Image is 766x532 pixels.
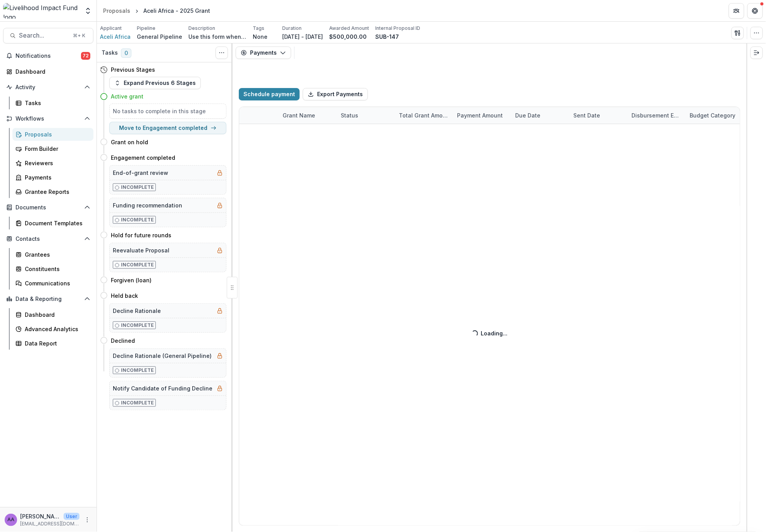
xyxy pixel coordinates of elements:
[188,33,247,41] p: Use this form when you need to skip straight to the Funding Decision stage in the General Pipelin...
[100,25,122,32] p: Applicant
[729,3,744,19] button: Partners
[81,52,90,60] span: 72
[102,50,118,56] h3: Tasks
[121,261,154,268] p: Incomplete
[253,33,267,41] p: None
[12,248,93,261] a: Grantees
[253,25,264,32] p: Tags
[25,130,87,138] div: Proposals
[7,517,14,522] div: Aude Anquetil
[143,7,210,15] div: Aceli Africa - 2025 Grant
[25,279,87,287] div: Communications
[25,99,87,107] div: Tasks
[113,201,182,209] h5: Funding recommendation
[3,293,93,305] button: Open Data & Reporting
[12,217,93,230] a: Document Templates
[109,122,226,134] button: Move to Engagement completed
[103,7,130,15] div: Proposals
[12,97,93,109] a: Tasks
[113,307,161,315] h5: Decline Rationale
[100,5,133,16] a: Proposals
[111,138,148,146] h4: Grant on hold
[3,65,93,78] a: Dashboard
[216,47,228,59] button: Toggle View Cancelled Tasks
[16,67,87,76] div: Dashboard
[20,520,79,527] p: [EMAIL_ADDRESS][DOMAIN_NAME]
[16,84,81,91] span: Activity
[375,33,399,41] p: SUB-147
[111,231,171,239] h4: Hold for future rounds
[16,296,81,302] span: Data & Reporting
[16,236,81,242] span: Contacts
[113,169,168,177] h5: End-of-grant review
[12,185,93,198] a: Grantee Reports
[113,384,212,392] h5: Notify Candidate of Funding Decline
[100,33,131,41] a: Aceli Africa
[19,32,68,39] span: Search...
[12,157,93,169] a: Reviewers
[121,399,154,406] p: Incomplete
[25,159,87,167] div: Reviewers
[113,352,212,360] h5: Decline Rationale (General Pipeline)
[3,201,93,214] button: Open Documents
[111,154,175,162] h4: Engagement completed
[3,50,93,62] button: Notifications72
[3,233,93,245] button: Open Contacts
[137,25,155,32] p: Pipeline
[111,292,138,300] h4: Held back
[25,250,87,259] div: Grantees
[329,25,369,32] p: Awarded Amount
[3,28,93,43] button: Search...
[111,66,155,74] h4: Previous Stages
[12,308,93,321] a: Dashboard
[113,107,223,115] h5: No tasks to complete in this stage
[25,311,87,319] div: Dashboard
[3,3,79,19] img: Livelihood Impact Fund logo
[16,116,81,122] span: Workflows
[12,323,93,335] a: Advanced Analytics
[188,25,215,32] p: Description
[25,145,87,153] div: Form Builder
[12,171,93,184] a: Payments
[71,31,87,40] div: ⌘ + K
[25,173,87,181] div: Payments
[16,204,81,211] span: Documents
[83,515,92,525] button: More
[25,265,87,273] div: Constituents
[121,184,154,191] p: Incomplete
[121,48,131,58] span: 0
[25,188,87,196] div: Grantee Reports
[3,81,93,93] button: Open Activity
[25,339,87,347] div: Data Report
[100,5,213,16] nav: breadcrumb
[747,3,763,19] button: Get Help
[3,112,93,125] button: Open Workflows
[111,276,152,284] h4: Forgiven (loan)
[12,337,93,350] a: Data Report
[282,33,323,41] p: [DATE] - [DATE]
[12,128,93,141] a: Proposals
[12,263,93,275] a: Constituents
[375,25,420,32] p: Internal Proposal ID
[113,246,169,254] h5: Reevaluate Proposal
[25,325,87,333] div: Advanced Analytics
[109,77,201,89] button: Expand Previous 6 Stages
[750,47,763,59] button: Expand right
[64,513,79,520] p: User
[83,3,93,19] button: Open entity switcher
[282,25,302,32] p: Duration
[16,53,81,59] span: Notifications
[12,142,93,155] a: Form Builder
[25,219,87,227] div: Document Templates
[121,216,154,223] p: Incomplete
[121,367,154,374] p: Incomplete
[111,92,143,100] h4: Active grant
[20,512,60,520] p: [PERSON_NAME]
[121,322,154,329] p: Incomplete
[111,337,135,345] h4: Declined
[236,47,291,59] button: Payments
[137,33,182,41] p: General Pipeline
[12,277,93,290] a: Communications
[329,33,367,41] p: $500,000.00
